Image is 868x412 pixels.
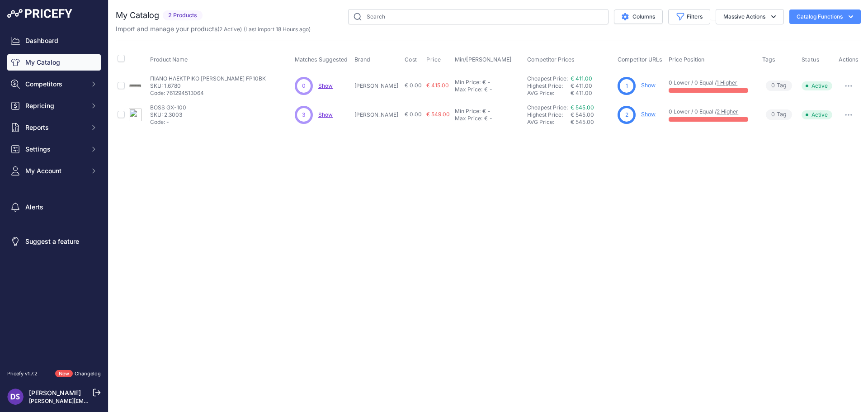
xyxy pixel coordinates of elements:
[150,104,186,111] p: BOSS GX-100
[405,111,422,118] span: € 0.00
[455,86,482,93] div: Max Price:
[482,79,486,86] div: €
[7,33,101,49] a: Dashboard
[527,75,568,82] a: Cheapest Price:
[571,104,594,111] a: € 545.00
[839,56,859,63] span: Actions
[217,26,242,33] span: ( )
[717,108,738,115] a: 2 Higher
[150,75,266,82] p: ΠΙΑΝΟ ΗΛΕΚΤΡΙΚΟ [PERSON_NAME] FP10BK
[405,56,417,63] span: Cost
[7,199,101,215] a: Alerts
[426,56,443,63] button: Price
[527,118,571,126] div: AVG Price:
[789,9,861,24] button: Catalog Functions
[527,90,571,97] div: AVG Price:
[354,56,370,63] span: Brand
[716,9,784,24] button: Massive Actions
[426,111,450,118] span: € 549.00
[7,163,101,179] button: My Account
[318,82,333,89] a: Show
[25,166,85,175] span: My Account
[618,56,662,63] span: Competitor URLs
[625,111,628,119] span: 2
[455,56,512,63] span: Min/[PERSON_NAME]
[55,370,73,378] span: New
[614,9,663,24] button: Columns
[25,145,85,154] span: Settings
[486,79,491,86] div: -
[771,81,775,90] span: 0
[668,9,710,24] button: Filters
[7,233,101,250] a: Suggest a feature
[527,111,571,118] div: Highest Price:
[717,79,737,86] a: 1 Higher
[7,98,101,114] button: Repricing
[405,82,422,89] span: € 0.00
[486,108,491,115] div: -
[669,79,753,86] p: 0 Lower / 0 Equal /
[571,82,592,89] span: € 411.00
[25,80,85,89] span: Competitors
[571,75,592,82] a: € 411.00
[354,111,401,118] p: [PERSON_NAME]
[626,82,628,90] span: 1
[295,56,348,63] span: Matches Suggested
[488,86,492,93] div: -
[455,79,481,86] div: Min Price:
[527,56,575,63] span: Competitor Prices
[7,54,101,71] a: My Catalog
[7,33,101,359] nav: Sidebar
[802,56,821,63] button: Status
[641,82,656,89] a: Show
[116,9,159,22] h2: My Catalog
[669,56,704,63] span: Price Position
[302,82,306,90] span: 0
[7,119,101,136] button: Reports
[802,110,832,119] span: Active
[488,115,492,122] div: -
[150,56,188,63] span: Product Name
[116,24,311,33] p: Import and manage your products
[482,108,486,115] div: €
[219,26,240,33] a: 2 Active
[7,76,101,92] button: Competitors
[150,111,186,118] p: SKU: 2.3003
[669,108,753,115] p: 0 Lower / 0 Equal /
[25,101,85,110] span: Repricing
[7,370,38,378] div: Pricefy v1.7.2
[25,123,85,132] span: Reports
[455,108,481,115] div: Min Price:
[641,111,656,118] a: Show
[163,10,203,21] span: 2 Products
[455,115,482,122] div: Max Price:
[426,56,441,63] span: Price
[802,81,832,90] span: Active
[150,82,266,90] p: SKU: 1.6780
[766,109,792,120] span: Tag
[150,118,186,126] p: Code: -
[405,56,419,63] button: Cost
[318,111,333,118] a: Show
[762,56,775,63] span: Tags
[7,9,72,18] img: Pricefy Logo
[766,81,792,91] span: Tag
[527,104,568,111] a: Cheapest Price:
[150,90,266,97] p: Code: 761294513064
[802,56,820,63] span: Status
[354,82,401,90] p: [PERSON_NAME]
[29,389,81,397] a: [PERSON_NAME]
[244,26,311,33] span: (Last import 18 Hours ago)
[29,398,168,404] a: [PERSON_NAME][EMAIL_ADDRESS][DOMAIN_NAME]
[426,82,449,89] span: € 415.00
[527,82,571,90] div: Highest Price:
[348,9,609,24] input: Search
[571,90,614,97] div: € 411.00
[571,111,594,118] span: € 545.00
[771,110,775,119] span: 0
[484,86,488,93] div: €
[571,118,614,126] div: € 545.00
[484,115,488,122] div: €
